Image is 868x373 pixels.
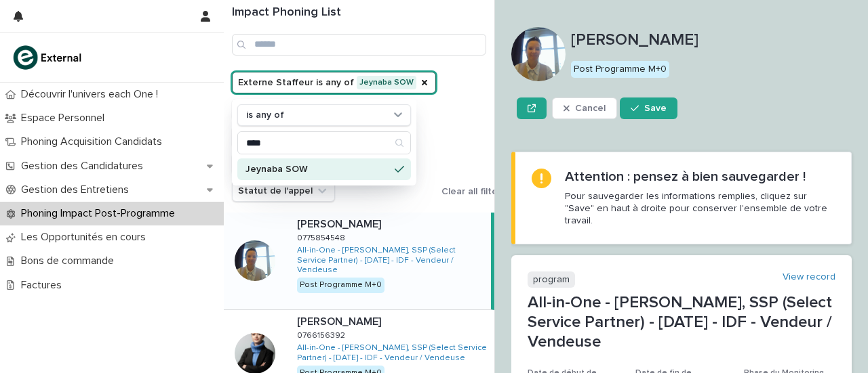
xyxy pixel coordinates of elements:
[528,271,575,288] p: program
[232,34,486,56] input: Search
[232,72,436,93] button: Externe Staffeur
[16,160,154,173] p: Gestion des Candidatures
[620,97,677,119] button: Save
[16,112,115,125] p: Espace Personnel
[297,215,384,231] p: [PERSON_NAME]
[16,135,173,148] p: Phoning Acquisition Candidats
[644,104,667,113] span: Save
[232,180,335,202] button: Statut de l'appel
[16,207,186,220] p: Phoning Impact Post-Programme
[297,278,384,292] div: Post Programme M+0
[297,343,489,363] a: All-in-One - [PERSON_NAME], SSP (Select Service Partner) - [DATE] - IDF - Vendeur / Vendeuse
[436,181,506,202] button: Clear all filters
[16,279,73,292] p: Factures
[441,187,506,196] span: Clear all filters
[238,132,410,154] input: Search
[246,110,284,121] p: is any of
[571,61,669,78] div: Post Programme M+0
[245,164,389,174] p: Jeynaba SOW
[237,131,411,154] div: Search
[224,213,494,310] a: [PERSON_NAME][PERSON_NAME] 07758545480775854548 All-in-One - [PERSON_NAME], SSP (Select Service P...
[552,97,617,119] button: Cancel
[232,5,486,20] h1: Impact Phoning List
[16,231,157,244] p: Les Opportunités en cours
[297,328,348,341] p: 0766156392
[11,44,85,71] img: bc51vvfgR2QLHU84CWIQ
[783,271,835,283] a: View record
[297,313,384,328] p: [PERSON_NAME]
[16,183,140,196] p: Gestion des Entretiens
[575,104,606,113] span: Cancel
[297,231,348,243] p: 0775854548
[528,293,835,351] p: All-in-One - [PERSON_NAME], SSP (Select Service Partner) - [DATE] - IDF - Vendeur / Vendeuse
[297,246,486,275] a: All-in-One - [PERSON_NAME], SSP (Select Service Partner) - [DATE] - IDF - Vendeur / Vendeuse
[571,30,852,50] p: [PERSON_NAME]
[565,190,835,227] p: Pour sauvegarder les informations remplies, cliquez sur "Save" en haut à droite pour conserver l'...
[16,255,125,267] p: Bons de commande
[565,169,806,185] h2: Attention : pensez à bien sauvegarder !
[16,88,169,101] p: Découvrir l'univers each One !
